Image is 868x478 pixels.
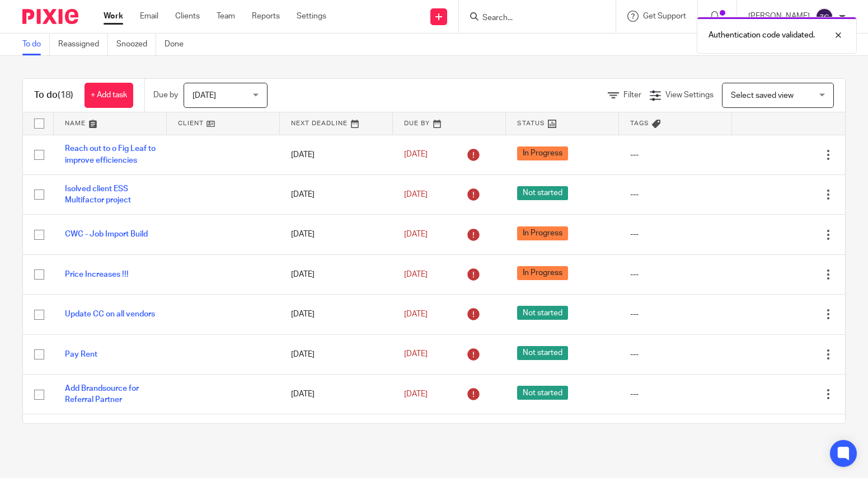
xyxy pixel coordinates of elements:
[630,269,721,280] div: ---
[165,34,192,55] a: Done
[104,11,123,22] a: Work
[280,254,393,294] td: [DATE]
[65,145,156,164] a: Reach out to o Fig Leaf to improve efficiencies
[630,229,721,240] div: ---
[404,390,428,398] span: [DATE]
[709,30,815,41] p: Authentication code validated.
[630,149,721,160] div: ---
[630,120,649,126] span: Tags
[65,310,155,318] a: Update CC on all vendors
[630,189,721,200] div: ---
[280,334,393,374] td: [DATE]
[630,349,721,360] div: ---
[517,386,568,400] span: Not started
[217,11,235,22] a: Team
[175,11,200,22] a: Clients
[280,215,393,254] td: [DATE]
[280,174,393,214] td: [DATE]
[280,135,393,174] td: [DATE]
[665,91,714,99] span: View Settings
[58,91,73,100] span: (18)
[404,310,428,318] span: [DATE]
[65,385,139,404] a: Add Brandsource for Referral Partner
[404,230,428,238] span: [DATE]
[252,11,280,22] a: Reports
[140,11,158,22] a: Email
[517,186,568,200] span: Not started
[517,346,568,360] span: Not started
[280,414,393,454] td: [DATE]
[517,146,568,160] span: In Progress
[65,230,148,238] a: CWC - Job Import Build
[153,89,178,101] p: Due by
[623,91,641,99] span: Filter
[815,8,833,26] img: svg%3E
[280,295,393,334] td: [DATE]
[404,151,428,159] span: [DATE]
[404,351,428,358] span: [DATE]
[34,89,73,101] h1: To do
[65,351,97,358] a: Pay Rent
[280,375,393,414] td: [DATE]
[116,34,156,55] a: Snoozed
[85,83,133,108] a: + Add task
[630,309,721,320] div: ---
[22,9,78,24] img: Pixie
[65,185,131,204] a: Isolved client ESS Multifactor project
[731,92,794,100] span: Select saved view
[517,226,568,240] span: In Progress
[297,11,326,22] a: Settings
[517,306,568,320] span: Not started
[404,191,428,198] span: [DATE]
[58,34,108,55] a: Reassigned
[630,389,721,400] div: ---
[193,92,216,100] span: [DATE]
[22,34,50,55] a: To do
[517,266,568,280] span: In Progress
[65,271,129,278] a: Price Increases !!!
[404,271,428,278] span: [DATE]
